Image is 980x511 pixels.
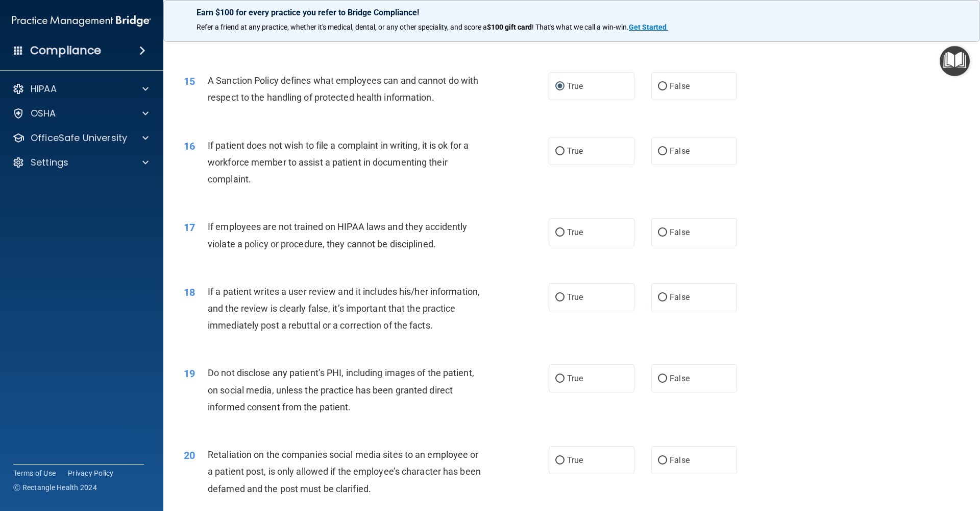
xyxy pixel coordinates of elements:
[31,156,68,169] p: Settings
[184,449,195,461] span: 20
[670,81,690,91] span: False
[12,83,149,95] a: HIPAA
[670,227,690,237] span: False
[208,140,469,184] span: If patient does not wish to file a complaint in writing, it is ok for a workforce member to assis...
[629,23,668,31] a: Get Started
[567,81,583,91] span: True
[208,286,480,331] span: If a patient writes a user review and it includes his/her information, and the review is clearly ...
[567,374,583,383] span: True
[208,367,474,412] span: Do not disclose any patient’s PHI, including images of the patient, on social media, unless the p...
[12,107,149,120] a: OSHA
[555,83,565,90] input: True
[197,8,947,17] p: Earn $100 for every practice you refer to Bridge Compliance!
[670,292,690,302] span: False
[555,229,565,237] input: True
[532,23,629,31] span: ! That's what we call a win-win.
[555,457,565,464] input: True
[208,221,467,249] span: If employees are not trained on HIPAA laws and they accidently violate a policy or procedure, the...
[184,367,195,380] span: 19
[567,455,583,465] span: True
[658,457,667,464] input: False
[68,468,114,478] a: Privacy Policy
[184,221,195,234] span: 17
[30,43,101,58] h4: Compliance
[208,449,481,494] span: Retaliation on the companies social media sites to an employee or a patient post, is only allowed...
[208,75,478,103] span: A Sanction Policy defines what employees can and cannot do with respect to the handling of protec...
[184,75,195,87] span: 15
[555,148,565,155] input: True
[31,132,127,144] p: OfficeSafe University
[555,294,565,301] input: True
[658,83,667,90] input: False
[658,294,667,301] input: False
[487,23,532,31] strong: $100 gift card
[670,455,690,465] span: False
[940,46,970,76] button: Open Resource Center
[629,23,667,31] strong: Get Started
[670,146,690,156] span: False
[13,468,56,478] a: Terms of Use
[670,374,690,383] span: False
[567,146,583,156] span: True
[12,156,149,169] a: Settings
[658,375,667,383] input: False
[12,132,149,144] a: OfficeSafe University
[567,292,583,302] span: True
[13,482,97,493] span: Ⓒ Rectangle Health 2024
[12,11,151,31] img: PMB logo
[184,140,195,152] span: 16
[184,286,195,298] span: 18
[658,148,667,155] input: False
[567,227,583,237] span: True
[31,83,57,95] p: HIPAA
[197,23,487,31] span: Refer a friend at any practice, whether it's medical, dental, or any other speciality, and score a
[31,107,56,120] p: OSHA
[658,229,667,237] input: False
[555,375,565,383] input: True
